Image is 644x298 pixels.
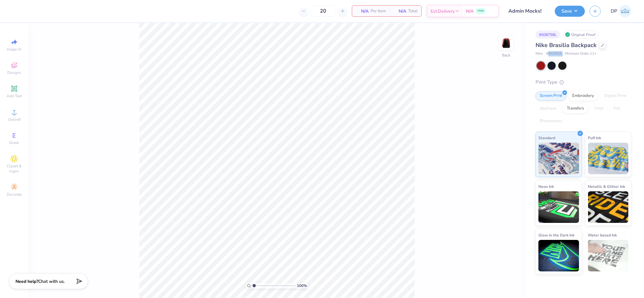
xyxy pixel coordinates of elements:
span: Greek [9,140,19,145]
div: Foil [610,104,624,113]
img: Standard [538,143,579,174]
span: Water based Ink [588,232,617,238]
span: Puff Ink [588,134,601,141]
div: Vinyl [590,104,608,113]
span: Minimum Order: 12 + [565,51,597,57]
div: Rhinestones [536,116,566,126]
img: Neon Ink [538,191,579,223]
span: Image AI [7,47,22,52]
strong: Need help? [15,278,38,284]
img: Puff Ink [588,143,629,174]
span: Neon Ink [538,183,554,190]
span: FREE [477,9,484,13]
div: Screen Print [536,91,566,101]
span: Designs [7,70,21,75]
input: Untitled Design [504,5,550,17]
span: Per Item [371,8,386,15]
div: Print Type [536,79,631,86]
span: Chat with us. [38,278,65,284]
div: Back [502,52,510,58]
span: Total [408,8,418,15]
span: Upload [8,117,21,122]
img: Darlene Padilla [619,5,631,17]
span: Decorate [7,192,22,197]
div: Digital Print [600,91,631,101]
span: Est. Delivery [431,8,455,15]
span: 100 % [297,283,307,289]
span: DP [611,8,617,15]
img: Glow in the Dark Ink [538,240,579,271]
span: Clipart & logos [3,164,25,174]
img: Back [500,37,512,49]
span: Standard [538,134,555,141]
span: N/A [356,8,369,15]
span: Nike Brasilia Backpack [536,41,597,49]
span: Add Text [7,93,22,98]
span: N/A [466,8,474,15]
span: Glow in the Dark Ink [538,232,574,238]
span: Metallic & Glitter Ink [588,183,625,190]
div: Embroidery [568,91,598,101]
input: – – [311,5,335,17]
div: # 508758L [536,31,560,39]
img: Water based Ink [588,240,629,271]
div: Transfers [563,104,588,113]
span: Nike [536,51,543,57]
button: Save [555,6,585,17]
div: Applique [536,104,561,113]
a: DP [611,5,631,17]
img: Metallic & Glitter Ink [588,191,629,223]
div: Original Proof [563,31,599,39]
span: # BA5954 [546,51,562,57]
span: N/A [394,8,406,15]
